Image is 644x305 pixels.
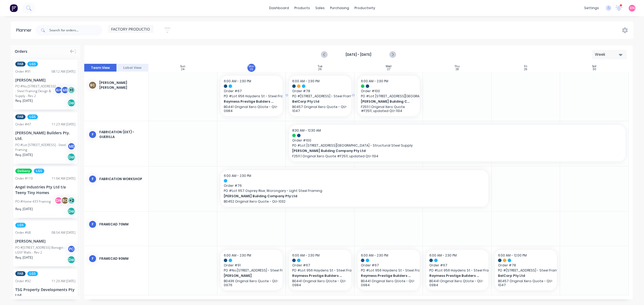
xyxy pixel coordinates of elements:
span: 6:00 AM - 2:30 PM [361,253,388,258]
div: + 1 [67,86,75,94]
div: productivity [352,4,378,12]
div: ME [61,86,69,94]
div: Week [595,52,620,57]
span: Raymess Prestige Builders Pty Ltd [292,273,342,278]
div: F [89,175,97,183]
span: Raymess Prestige Builders Pty Ltd [224,99,274,104]
div: PO #Lot [STREET_ADDRESS] - Steel Framing [15,143,69,152]
p: B0441 Original Xero QUote - QU-0984 [224,105,280,113]
span: FACTORY PRODUCTION [111,26,153,32]
div: Sun [180,65,185,68]
div: F [89,131,97,139]
button: Week [592,50,627,59]
span: Orders [15,49,27,54]
div: PO #No.[STREET_ADDRESS] - Steel Framing Design & Supply - Rev 2 [15,84,56,98]
div: FABRICATION WORKSHOP [99,177,144,181]
span: FAB [15,114,25,119]
div: 11:23 AM [DATE] [52,122,75,127]
span: [PERSON_NAME] [224,273,274,278]
span: 6:00 AM - 2:30 PM [361,79,388,83]
span: [PERSON_NAME] Building Company Pty Ltd [224,194,459,199]
div: FRAMECAD 70mm [99,222,144,227]
div: 11:29 AM [DATE] [52,279,75,284]
input: Search for orders... [49,25,103,36]
div: [PERSON_NAME] [15,77,75,83]
div: 08:12 AM [DATE] [52,69,75,74]
p: B0441 Original Xero QUote - QU-0984 [361,279,417,287]
div: Tue [318,65,322,68]
div: Fri [524,65,527,68]
span: LGS [34,169,44,173]
span: Raymess Prestige Builders Pty Ltd [361,273,411,278]
span: Order # 91 [224,263,280,268]
div: 30 [592,68,596,71]
div: Order # 92 [15,279,31,284]
div: settings [581,4,602,12]
div: Wed [386,65,391,68]
p: F2511 | Original Xero Quote #F2511, updated QU-1134 [361,105,417,113]
span: LGS [15,223,26,228]
span: Order # 100 [292,138,622,143]
span: Req. [DATE] [15,98,33,103]
span: PO # Lot [STREET_ADDRESS][GEOGRAPHIC_DATA] - Structural Steel Supply [292,143,622,148]
div: Order # 91 [15,69,31,74]
span: Order # 76 [224,183,485,188]
span: BelCorp Pty Ltd [292,99,342,104]
span: LGS [27,114,38,119]
div: Order # 47 [15,122,31,127]
div: Del [67,99,75,107]
div: purchasing [327,4,352,12]
span: PO # Lot 956 Haydens St - Steel Framing - Rev 2 [361,268,417,273]
div: FRAMECAD 90mm [99,256,144,261]
div: FABRICATION (EXT) - GUERILLA [99,130,144,139]
a: dashboard [266,4,292,12]
div: 25 [250,68,253,71]
span: Order # 78 [292,89,348,94]
div: PO #Home 433 Framing [15,199,51,204]
div: 28 [456,68,459,71]
div: [PERSON_NAME] [15,238,75,244]
div: Thu [455,65,460,68]
span: 6:00 AM - 2:30 PM [224,79,251,83]
span: LGS [27,62,38,66]
div: F [89,255,97,263]
div: Del [67,207,75,215]
div: 27 [387,68,390,71]
span: Req. [DATE] [15,255,33,260]
div: 26 [318,68,322,71]
div: Order # 68 [15,230,31,235]
span: 8:30 AM - 12:30 AM [292,128,321,133]
span: Order # 67 [224,89,280,94]
div: ME [67,142,75,150]
div: 08:54 AM [DATE] [52,230,75,235]
span: PO # [STREET_ADDRESS] - Steel Framing Solutions - rev 3 [292,94,348,99]
div: BC [61,196,69,204]
span: 6:00 AM - 2:30 PM [224,253,251,258]
p: B0457 Original Xero Quote - QU-1047 [292,105,348,113]
span: Order # 67 [429,263,485,268]
div: F [89,220,97,228]
div: + 2 [67,196,75,204]
span: PO # Lot 956 Haydens St - Steel Framing - Rev 2 [224,94,280,99]
div: 24 [181,68,184,71]
button: Label View [116,64,149,72]
div: products [292,4,313,12]
span: Req. [DATE] [15,207,33,211]
p: B0452 Original Xero Quote - QU-1032 [224,199,485,203]
div: Del [67,153,75,161]
span: 6:00 AM - 2:30 PM [429,253,457,258]
div: [PERSON_NAME] Builders Pty. Ltd. [15,130,75,141]
span: Raymess Prestige Builders Pty Ltd [429,273,480,278]
div: BC [89,81,97,89]
span: PO # Lot 657 Osprey Rise, Worongary - Light Steel Framing [224,188,485,193]
div: DN [54,196,63,204]
p: B0457 Original Xero Quote - QU-1047 [498,279,554,287]
strong: [DATE] - [DATE] [332,52,385,57]
p: B0441 Original Xero QUote - QU-0984 [429,279,485,287]
span: PO # No.[STREET_ADDRESS] - Steel Framing Design & Supply - Rev 2 [224,268,280,273]
div: sales [313,4,327,12]
div: 11:04 AM [DATE] [52,176,75,181]
div: [PERSON_NAME] [PERSON_NAME] [99,80,144,90]
span: PO # Lot 956 Haydens St - Steel Framing - Rev 2 [292,268,348,273]
div: Order # 119 [15,176,33,181]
